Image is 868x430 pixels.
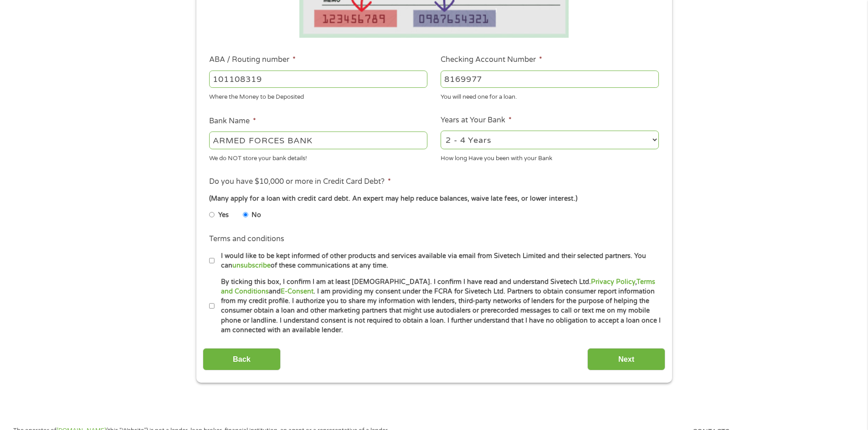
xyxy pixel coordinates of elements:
[441,151,659,163] div: How long Have you been with your Bank
[215,277,662,335] label: By ticking this box, I confirm I am at least [DEMOGRAPHIC_DATA]. I confirm I have read and unders...
[209,151,427,163] div: We do NOT store your bank details!
[221,278,655,295] a: Terms and Conditions
[281,288,313,295] a: E-Consent
[209,71,427,88] input: 263177916
[218,210,229,220] label: Yes
[232,262,271,269] a: unsubscribe
[441,55,542,65] label: Checking Account Number
[441,116,512,125] label: Years at Your Bank
[441,71,659,88] input: 345634636
[209,234,284,244] label: Terms and conditions
[209,194,658,204] div: (Many apply for a loan with credit card debt. An expert may help reduce balances, waive late fees...
[441,90,659,102] div: You will need one for a loan.
[252,210,261,220] label: No
[209,90,427,102] div: Where the Money to be Deposited
[591,278,635,286] a: Privacy Policy
[209,177,391,187] label: Do you have $10,000 or more in Credit Card Debt?
[203,348,281,370] input: Back
[209,55,296,65] label: ABA / Routing number
[215,251,662,271] label: I would like to be kept informed of other products and services available via email from Sivetech...
[587,348,665,370] input: Next
[209,116,256,126] label: Bank Name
